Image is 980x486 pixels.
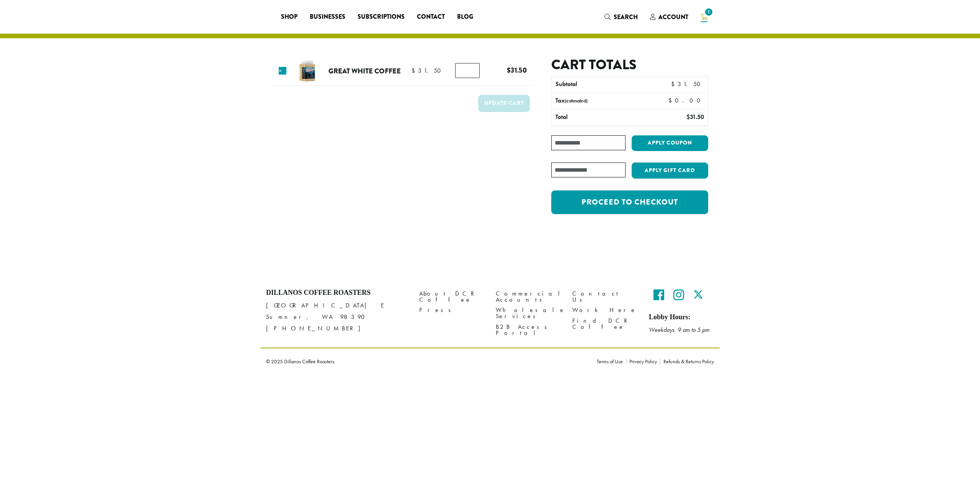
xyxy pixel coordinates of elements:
[412,67,418,75] span: $
[704,7,714,17] span: 1
[552,109,645,125] th: Total
[281,12,297,22] span: Shop
[507,65,511,75] span: $
[686,113,690,121] span: $
[668,96,675,104] span: $
[358,12,405,22] span: Subscriptions
[565,98,588,104] small: (estimated)
[310,12,345,22] span: Businesses
[632,135,708,151] button: Apply coupon
[328,66,401,76] a: Great White Coffee
[572,305,637,315] a: Work Here
[455,63,480,78] input: Product quantity
[598,11,644,23] a: Search
[671,80,678,88] span: $
[572,315,637,332] a: Find DCR Coffee
[496,322,561,338] a: B2B Access Portal
[686,113,704,121] bdi: 31.50
[649,313,714,322] h5: Lobby Hours:
[412,67,444,75] bdi: 31.50
[632,163,708,179] button: Apply Gift Card
[551,190,708,214] a: Proceed to checkout
[649,326,709,334] em: Weekdays 9 am to 5 pm
[671,80,704,88] bdi: 31.50
[295,59,320,83] img: Great White Coffee
[419,289,484,305] a: About DCR Coffee
[507,65,527,75] bdi: 31.50
[660,359,714,364] a: Refunds & Returns Policy
[417,12,445,22] span: Contact
[266,359,585,364] p: © 2025 Dillanos Coffee Roasters.
[496,289,561,305] a: Commercial Accounts
[626,359,660,364] a: Privacy Policy
[279,67,286,75] a: Remove this item
[614,13,638,21] span: Search
[419,305,484,315] a: Press
[658,13,688,21] span: Account
[597,359,626,364] a: Terms of Use
[478,95,530,112] button: Update cart
[275,11,304,23] a: Shop
[552,76,645,93] th: Subtotal
[572,289,637,305] a: Contact Us
[496,305,561,322] a: Wholesale Services
[552,93,662,109] th: Tax
[457,12,473,22] span: Blog
[668,96,704,104] bdi: 0.00
[266,300,408,334] p: [GEOGRAPHIC_DATA] E Sumner, WA 98390 [PHONE_NUMBER]
[551,57,708,73] h2: Cart totals
[266,289,408,297] h4: Dillanos Coffee Roasters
